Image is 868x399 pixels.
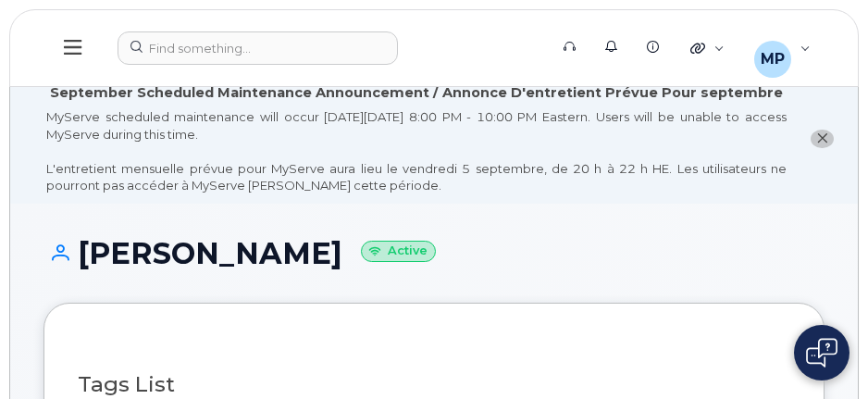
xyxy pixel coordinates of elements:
[50,83,783,103] div: September Scheduled Maintenance Announcement / Annonce D'entretient Prévue Pour septembre
[361,241,436,262] small: Active
[806,338,837,368] img: Open chat
[46,108,787,194] div: MyServe scheduled maintenance will occur [DATE][DATE] 8:00 PM - 10:00 PM Eastern. Users will be u...
[43,237,825,269] h1: [PERSON_NAME]
[78,373,790,396] h3: Tags List
[811,130,834,149] button: close notification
